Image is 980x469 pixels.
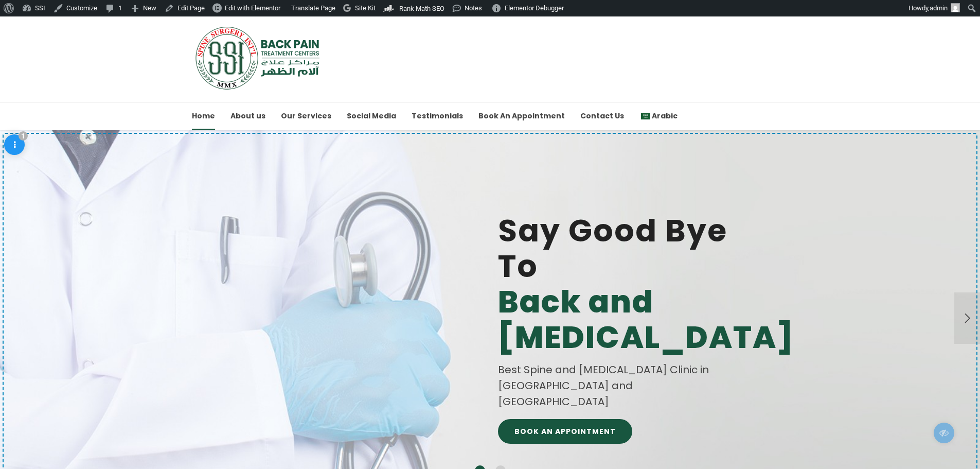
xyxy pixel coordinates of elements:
[478,102,565,130] a: Book An Appointment
[930,4,948,12] span: admin
[652,111,678,121] span: Arabic
[4,134,25,155] span: Edit
[934,423,954,443] span: Edit/Preview
[412,102,463,130] a: Testimonials
[225,4,280,12] span: Edit with Elementor
[281,102,331,130] a: Our Services
[19,131,28,141] span: 1
[498,213,737,355] span: Say Good Bye To
[347,102,396,130] a: Social Media
[498,284,794,355] b: Back and [MEDICAL_DATA]
[498,362,737,410] div: Best Spine and [MEDICAL_DATA] Clinic in [GEOGRAPHIC_DATA] and [GEOGRAPHIC_DATA]
[192,102,215,130] a: Home
[230,102,265,130] a: About us
[639,111,678,121] span: Arabic
[514,428,616,435] span: BOOK AN APPOINTMENT
[580,102,624,130] a: Contact Us
[498,419,632,444] a: BOOK AN APPOINTMENT
[192,26,326,90] img: SSI
[355,4,376,12] span: Site Kit
[641,113,650,120] img: Arabic
[399,5,444,12] span: Rank Math SEO
[639,102,678,130] a: ArabicArabic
